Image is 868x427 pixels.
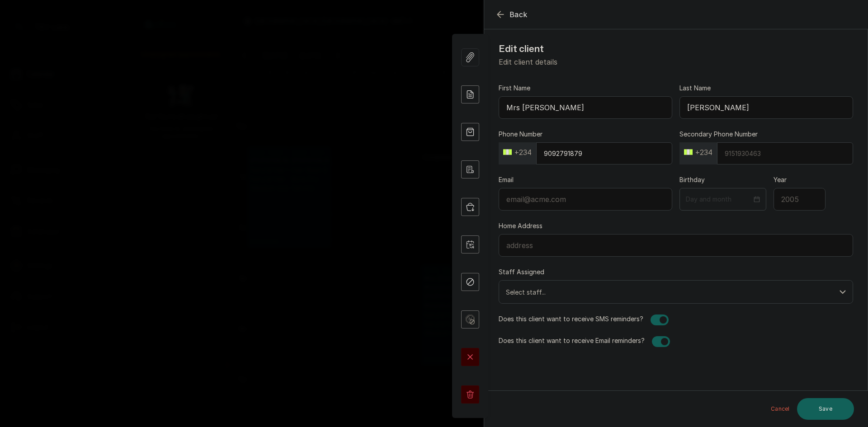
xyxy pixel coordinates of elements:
span: Select staff... [506,288,546,296]
label: First Name [499,84,530,93]
label: Home Address [499,221,542,230]
button: Cancel [764,398,797,420]
button: Back [495,9,528,20]
label: Year [774,175,787,184]
input: Day and month [686,194,752,204]
label: Staff Assigned [499,267,544,277]
label: Last Name [679,84,711,93]
input: email@acme.com [499,188,672,211]
p: Edit client details [499,56,853,67]
span: Back [509,9,528,20]
input: 9151930463 [717,142,853,164]
button: +234 [680,145,716,160]
h1: Edit client [499,42,853,56]
button: Save [797,398,854,420]
label: Does this client want to receive Email reminders? [499,336,645,347]
label: Email [499,175,514,184]
label: Does this client want to receive SMS reminders? [499,314,643,325]
button: +234 [500,145,535,160]
label: Phone Number [499,130,542,139]
input: 9151930463 [536,142,672,164]
label: Secondary Phone Number [679,130,758,139]
label: Birthday [679,175,705,184]
input: address [499,234,853,257]
input: Enter last name here [679,96,853,119]
input: 2005 [774,188,826,211]
input: Enter first name here [499,96,672,119]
